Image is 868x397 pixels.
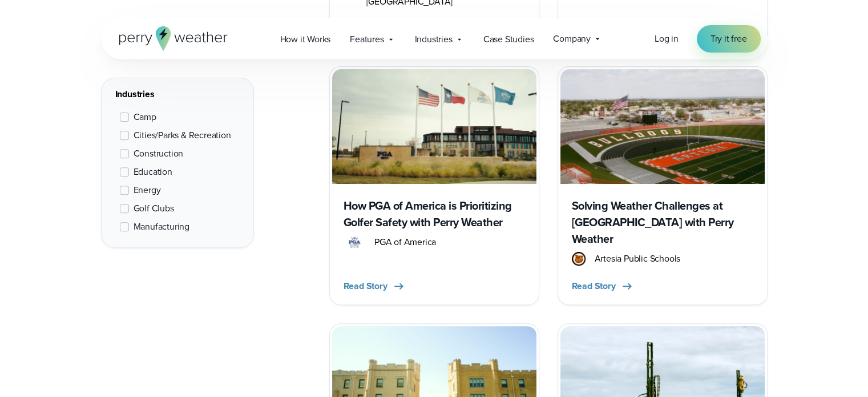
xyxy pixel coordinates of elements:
img: Artesia Public Schools Football Field [560,69,765,184]
span: Features [350,33,383,46]
a: Log in [655,32,679,46]
button: Read Story [572,279,634,293]
span: Energy [134,183,161,197]
span: Try it free [710,32,747,46]
a: Case Studies [474,27,544,51]
span: Manufacturing [134,220,189,234]
span: PGA of America [374,235,436,249]
span: Artesia Public Schools [595,252,681,266]
div: Industries [115,87,240,101]
span: Company [553,32,591,46]
button: Read Story [344,279,406,293]
span: Case Studies [483,33,534,46]
a: How it Works [271,27,341,51]
img: Artesia Public Schools Logo [572,252,586,266]
span: Cities/Parks & Recreation [134,129,231,142]
h3: Solving Weather Challenges at [GEOGRAPHIC_DATA] with Perry Weather [572,198,753,247]
span: Read Story [344,279,387,293]
img: PGA.svg [344,235,365,249]
span: Education [134,165,172,179]
span: Log in [655,32,679,45]
span: How it Works [280,33,331,46]
a: Artesia Public Schools Football Field Solving Weather Challenges at [GEOGRAPHIC_DATA] with Perry ... [558,66,768,305]
span: Construction [134,147,184,161]
span: Read Story [572,279,616,293]
img: PGA of America, Frisco Campus [332,69,536,184]
span: Camp [134,110,156,124]
span: Golf Clubs [134,202,174,215]
a: Try it free [697,25,761,53]
h3: How PGA of America is Prioritizing Golfer Safety with Perry Weather [344,198,525,231]
span: Industries [415,33,453,46]
a: PGA of America, Frisco Campus How PGA of America is Prioritizing Golfer Safety with Perry Weather... [329,66,539,305]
